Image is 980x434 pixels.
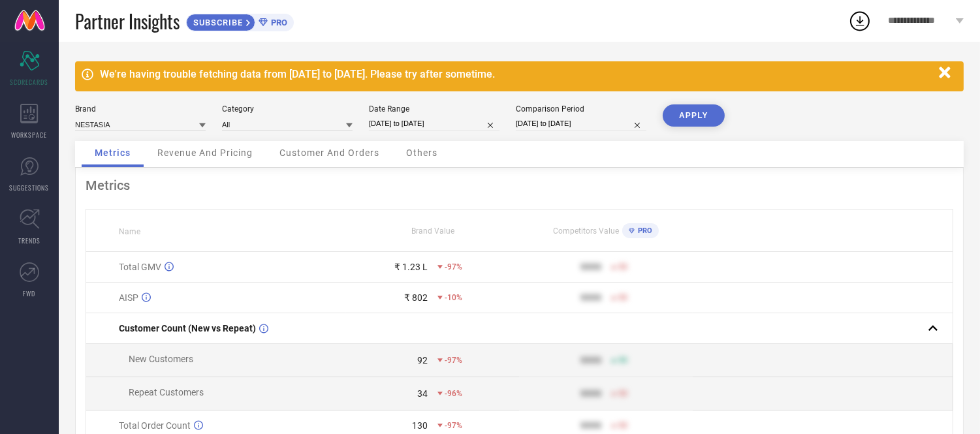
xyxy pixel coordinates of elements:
div: ₹ 1.23 L [394,262,428,272]
span: SCORECARDS [10,77,49,87]
div: Comparison Period [516,104,646,114]
a: SUBSCRIBEPRO [186,10,294,31]
div: Brand [75,104,206,114]
span: AISP [119,292,138,303]
input: Select date range [369,117,499,131]
input: Select comparison period [516,117,646,131]
span: Partner Insights [75,8,180,35]
div: 92 [417,355,428,365]
span: Metrics [95,147,131,158]
span: PRO [268,18,287,27]
span: New Customers [129,354,193,364]
div: Date Range [369,104,499,114]
div: 9999 [580,355,601,365]
span: -97% [445,262,462,271]
span: Revenue And Pricing [157,147,253,158]
span: 50 [618,389,627,398]
span: 50 [618,421,627,430]
span: Competitors Value [553,226,619,236]
span: 50 [618,356,627,365]
span: Total Order Count [119,420,191,431]
div: 34 [417,388,428,399]
div: Metrics [86,178,953,193]
span: Brand Value [411,226,454,236]
div: Category [222,104,353,114]
button: APPLY [663,104,725,127]
span: Repeat Customers [129,387,204,397]
div: 9999 [580,292,601,303]
span: -97% [445,356,462,365]
div: Open download list [848,9,872,33]
div: We're having trouble fetching data from [DATE] to [DATE]. Please try after sometime. [100,68,932,80]
span: -97% [445,421,462,430]
div: 9999 [580,262,601,272]
span: 50 [618,262,627,271]
span: FWD [24,288,36,298]
div: 9999 [580,388,601,399]
span: TRENDS [18,236,40,245]
span: Customer And Orders [279,147,379,158]
div: ₹ 802 [404,292,428,303]
span: Others [406,147,437,158]
span: 50 [618,293,627,302]
span: SUBSCRIBE [187,18,246,27]
span: -96% [445,389,462,398]
span: PRO [635,226,652,235]
span: Customer Count (New vs Repeat) [119,323,256,333]
span: Name [119,227,140,236]
span: SUGGESTIONS [10,183,50,193]
span: -10% [445,293,462,302]
div: 9999 [580,420,601,431]
span: Total GMV [119,262,161,272]
span: WORKSPACE [12,130,48,140]
div: 130 [412,420,428,431]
